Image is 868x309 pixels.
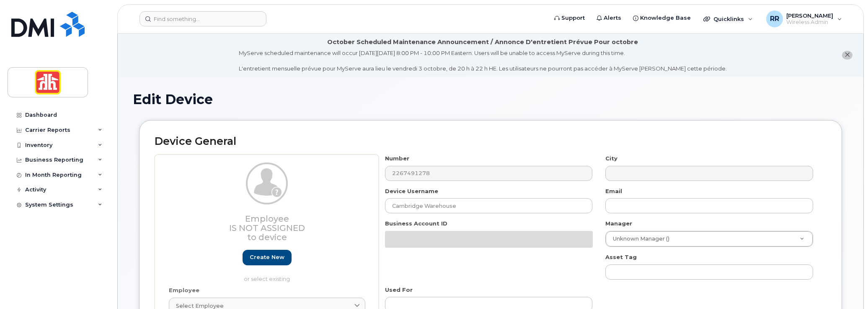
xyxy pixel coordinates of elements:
label: Device Username [385,187,438,195]
p: or select existing [169,275,365,283]
label: Number [385,154,409,162]
label: Employee [169,286,199,294]
h2: Device General [155,136,827,147]
label: Manager [605,220,632,228]
label: Asset Tag [605,253,637,261]
span: to device [247,232,287,242]
button: close notification [842,51,852,60]
a: Create new [243,250,292,265]
span: Unknown Manager () [608,235,669,243]
h3: Employee [169,214,365,242]
a: Unknown Manager () [606,231,813,246]
div: MyServe scheduled maintenance will occur [DATE][DATE] 8:00 PM - 10:00 PM Eastern. Users will be u... [239,49,727,73]
label: City [605,154,617,162]
span: Is not assigned [229,223,305,233]
label: Email [605,187,622,195]
label: Business Account ID [385,220,447,228]
div: October Scheduled Maintenance Announcement / Annonce D'entretient Prévue Pour octobre [327,38,638,47]
label: Used For [385,286,413,294]
h1: Edit Device [133,92,848,107]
